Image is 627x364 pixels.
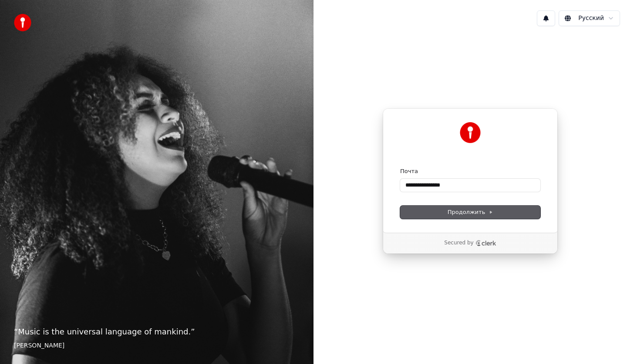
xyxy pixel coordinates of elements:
[475,240,496,246] a: Clerk logo
[14,341,300,350] footer: [PERSON_NAME]
[460,122,481,143] img: Youka
[448,208,493,216] span: Продолжить
[400,206,540,219] button: Продолжить
[14,326,300,338] p: “ Music is the universal language of mankind. ”
[14,14,31,31] img: youka
[444,240,473,247] p: Secured by
[400,167,418,175] label: Почта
